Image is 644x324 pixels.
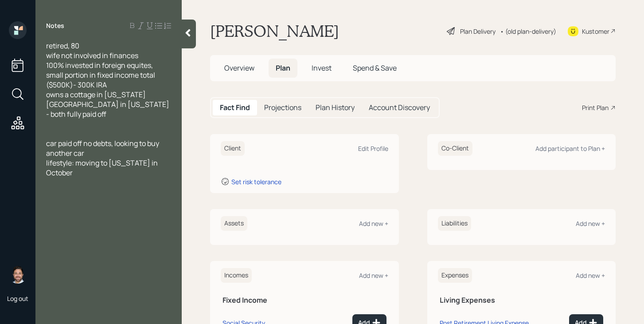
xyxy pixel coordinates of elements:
div: Add new + [359,271,388,280]
h6: Assets [221,216,247,231]
span: Spend & Save [353,63,397,73]
div: Add new + [576,271,605,280]
h5: Living Expenses [440,296,604,304]
div: Set risk tolerance [231,178,281,186]
h6: Co-Client [438,141,472,156]
label: Notes [46,21,64,30]
div: Edit Profile [358,144,388,153]
h6: Expenses [438,268,472,283]
h5: Account Discovery [369,103,430,112]
img: michael-russo-headshot.png [9,266,27,284]
h5: Projections [264,103,301,112]
div: Kustomer [582,27,609,36]
span: Invest [312,63,332,73]
div: Add new + [576,219,605,228]
h5: Plan History [316,103,355,112]
h5: Fixed Income [222,296,386,304]
h6: Liabilities [438,216,471,231]
div: Add participant to Plan + [535,144,605,153]
h5: Fact Find [220,103,250,112]
div: • (old plan-delivery) [500,27,556,36]
div: Print Plan [582,103,609,112]
span: retired, 80 wife not involved in finances 100% invested in foreign equites, small portion in fixe... [46,41,171,119]
span: Plan [276,63,290,73]
span: Overview [224,63,254,73]
h6: Client [221,141,245,156]
h1: [PERSON_NAME] [210,21,339,41]
div: Add new + [359,219,388,228]
h6: Incomes [221,268,252,283]
div: Plan Delivery [460,27,496,36]
div: Log out [7,294,28,303]
span: car paid off no debts, looking to buy another car lifestyle: moving to [US_STATE] in October [46,138,160,178]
